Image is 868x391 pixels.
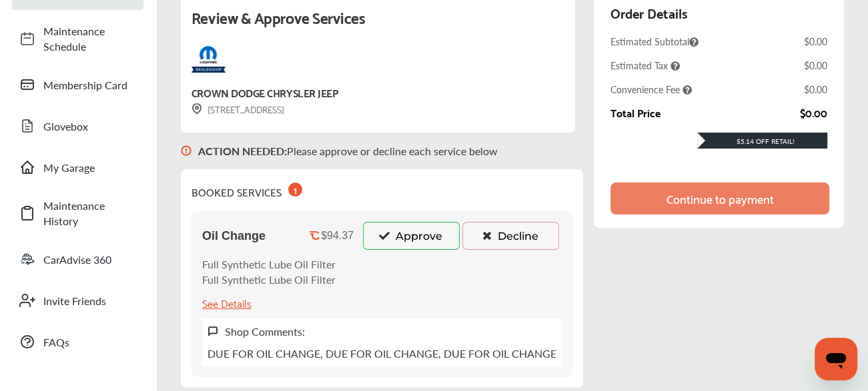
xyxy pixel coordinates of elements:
div: $5.14 Off Retail! [697,137,827,146]
p: Please approve or decline each service below [198,143,498,159]
div: CROWN DODGE CHRYSLER JEEP [191,83,338,101]
a: Maintenance Schedule [12,17,143,61]
div: 1 [288,183,302,196]
span: Glovebox [43,119,137,134]
div: $0.00 [804,59,827,72]
div: Order Details [610,1,687,24]
a: CarAdvise 360 [12,242,143,276]
label: Shop Comments: [225,324,305,339]
span: Maintenance History [43,198,137,228]
div: $0.00 [804,35,827,48]
div: Review & Approve Services [191,4,564,46]
span: CarAdvise 360 [43,252,137,267]
div: [STREET_ADDRESS] [191,101,284,117]
a: Maintenance History [12,191,143,235]
span: Oil Change [202,229,266,243]
iframe: Button to launch messaging window [815,338,857,380]
div: Continue to payment [666,192,773,205]
a: FAQs [12,324,143,359]
p: DUE FOR OIL CHANGE, DUE FOR OIL CHANGE, DUE FOR OIL CHANGE [207,346,556,361]
div: $0.00 [800,107,827,119]
div: Total Price [610,107,661,119]
span: Estimated Tax [610,59,680,72]
button: Decline [462,222,559,250]
span: Invite Friends [43,293,137,308]
button: Approve [363,222,460,250]
span: Convenience Fee [610,83,692,96]
div: BOOKED SERVICES [191,180,302,200]
span: Maintenance Schedule [43,23,137,54]
div: $0.00 [804,83,827,96]
p: Full Synthetic Lube Oil Filter [202,272,336,287]
img: svg+xml;base64,PHN2ZyB3aWR0aD0iMTYiIGhlaWdodD0iMTciIHZpZXdCb3g9IjAgMCAxNiAxNyIgZmlsbD0ibm9uZSIgeG... [207,326,218,337]
img: logo-mopar.png [191,46,226,73]
a: Membership Card [12,67,143,102]
a: Invite Friends [12,283,143,318]
img: svg+xml;base64,PHN2ZyB3aWR0aD0iMTYiIGhlaWdodD0iMTciIHZpZXdCb3g9IjAgMCAxNiAxNyIgZmlsbD0ibm9uZSIgeG... [181,133,191,169]
a: My Garage [12,150,143,185]
img: svg+xml;base64,PHN2ZyB3aWR0aD0iMTYiIGhlaWdodD0iMTciIHZpZXdCb3g9IjAgMCAxNiAxNyIgZmlsbD0ibm9uZSIgeG... [191,103,202,115]
span: My Garage [43,160,137,175]
span: Estimated Subtotal [610,35,699,48]
a: Glovebox [12,109,143,143]
span: FAQs [43,334,137,350]
b: ACTION NEEDED : [198,143,287,159]
span: Membership Card [43,77,137,93]
div: See Details [202,294,252,312]
div: $94.37 [321,230,354,242]
p: Full Synthetic Lube Oil Filter [202,256,336,272]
